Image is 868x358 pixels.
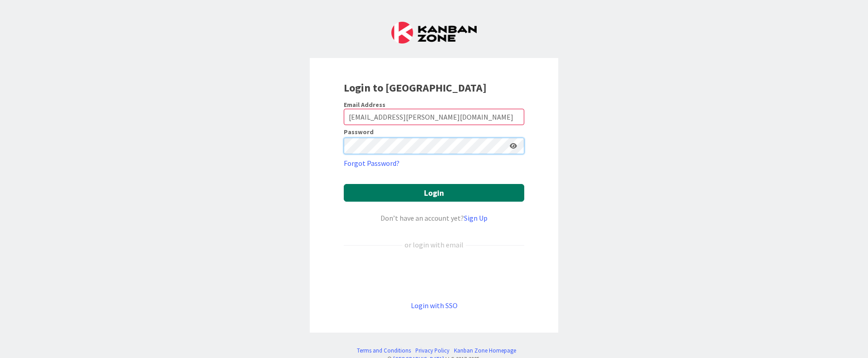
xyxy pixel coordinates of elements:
[344,101,385,109] label: Email Address
[464,213,488,223] a: Sign Up
[344,213,524,223] div: Don’t have an account yet?
[344,158,400,169] a: Forgot Password?
[344,81,487,95] b: Login to [GEOGRAPHIC_DATA]
[411,301,458,310] a: Login with SSO
[344,129,374,135] label: Password
[357,346,411,355] a: Terms and Conditions
[454,346,516,355] a: Kanban Zone Homepage
[344,184,524,202] button: Login
[391,22,477,44] img: Kanban Zone
[339,265,529,285] iframe: Botão Iniciar sessão com o Google
[415,346,449,355] a: Privacy Policy
[402,239,466,250] div: or login with email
